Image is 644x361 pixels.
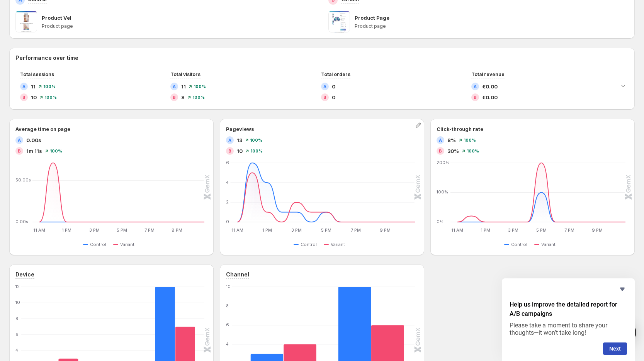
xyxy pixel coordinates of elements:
[447,136,456,144] span: 8%
[291,227,302,233] text: 3 PM
[226,322,229,327] text: 6
[355,14,389,22] p: Product Page
[15,284,20,289] text: 12
[31,93,37,101] span: 10
[226,160,229,165] text: 6
[228,138,231,142] h2: A
[90,241,106,247] span: Control
[439,149,442,153] h2: B
[467,149,479,153] span: 100 %
[120,241,134,247] span: Variant
[22,84,25,89] h2: A
[22,95,25,100] h2: B
[504,240,530,249] button: Control
[471,71,505,77] span: Total revenue
[15,177,31,183] text: 50.00s
[437,160,449,165] text: 200%
[250,138,262,142] span: 100 %
[42,23,316,29] p: Product page
[262,227,272,233] text: 1 PM
[226,303,229,308] text: 8
[170,71,201,77] span: Total visitors
[447,147,459,155] span: 30%
[226,199,229,205] text: 2
[321,227,331,233] text: 5 PM
[618,80,629,91] button: Expand chart
[226,284,231,289] text: 10
[194,84,206,89] span: 100 %
[437,219,443,224] text: 0%
[15,332,19,337] text: 6
[321,71,350,77] span: Total orders
[173,84,176,89] h2: A
[541,241,556,247] span: Variant
[89,227,100,233] text: 3 PM
[15,54,629,62] h2: Performance over time
[18,138,21,142] h2: A
[534,240,559,249] button: Variant
[536,227,547,233] text: 5 PM
[618,285,627,294] button: Hide survey
[226,271,249,278] h3: Channel
[482,83,498,90] span: €0.00
[113,240,138,249] button: Variant
[603,342,627,355] button: Next question
[351,227,361,233] text: 7 PM
[15,300,20,305] text: 10
[294,240,320,249] button: Control
[43,84,56,89] span: 100 %
[226,180,229,185] text: 4
[117,227,127,233] text: 5 PM
[592,227,603,233] text: 9 PM
[301,241,317,247] span: Control
[42,14,71,22] p: Product Vel
[331,241,345,247] span: Variant
[437,190,448,195] text: 100%
[15,219,29,224] text: 0.00s
[481,227,490,233] text: 1 PM
[439,138,442,142] h2: A
[15,271,34,278] h3: Device
[62,227,72,233] text: 1 PM
[231,227,243,233] text: 11 AM
[144,227,155,233] text: 7 PM
[226,125,254,133] h3: Pageviews
[50,149,62,153] span: 100 %
[172,227,182,233] text: 9 PM
[464,138,476,142] span: 100 %
[355,23,629,29] p: Product page
[237,136,242,144] span: 13
[250,149,263,153] span: 100 %
[26,136,41,144] span: 0.00s
[324,240,348,249] button: Variant
[26,147,42,155] span: 1m 11s
[31,83,36,90] span: 11
[323,84,326,89] h2: A
[510,300,627,319] h2: Help us improve the detailed report for A/B campaigns
[226,219,229,224] text: 0
[83,240,109,249] button: Control
[173,95,176,100] h2: B
[564,227,574,233] text: 7 PM
[15,125,70,133] h3: Average time on page
[437,125,483,133] h3: Click-through rate
[323,95,326,100] h2: B
[15,316,18,321] text: 8
[181,83,186,90] span: 11
[44,95,57,100] span: 100 %
[228,149,231,153] h2: B
[226,341,229,347] text: 4
[380,227,391,233] text: 9 PM
[15,11,37,32] img: Product Vel
[510,285,627,355] div: Help us improve the detailed report for A/B campaigns
[328,11,350,32] img: Product Page
[237,147,243,155] span: 10
[474,95,477,100] h2: B
[18,149,21,153] h2: B
[15,347,19,353] text: 4
[332,93,335,101] span: 0
[508,227,518,233] text: 3 PM
[451,227,463,233] text: 11 AM
[192,95,205,100] span: 100 %
[510,322,627,336] p: Please take a moment to share your thoughts—it won’t take long!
